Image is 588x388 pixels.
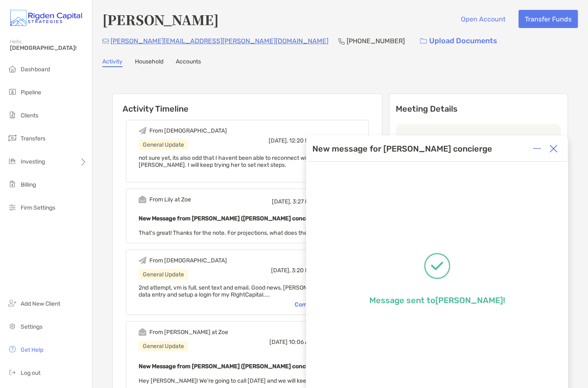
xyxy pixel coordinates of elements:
span: 3:20 PM MD [292,267,323,274]
img: Expand or collapse [533,145,541,153]
span: Transfers [21,135,45,142]
span: 12:20 PM MD [289,137,323,144]
div: New message for [PERSON_NAME] concierge [312,144,492,154]
img: Zoe Logo [10,3,82,33]
span: Add New Client [21,300,60,307]
img: clients icon [7,110,17,120]
span: [DATE], [272,198,291,205]
span: Hey [PERSON_NAME]! We're going to call [DATE] and we will keep you posted! [139,377,341,384]
a: Upload Documents [415,32,503,50]
img: button icon [420,38,427,44]
div: From Lily at Zoe [149,196,191,203]
a: Accounts [176,58,201,67]
div: General Update [139,269,188,280]
button: Open Account [455,10,512,28]
a: Household [135,58,163,67]
span: 10:06 AM MD [289,339,323,346]
span: Log out [21,369,40,376]
div: From [DEMOGRAPHIC_DATA] [149,127,227,134]
span: Dashboard [21,66,50,73]
span: Pipeline [21,89,41,96]
span: 3:27 PM MD [293,198,323,205]
span: [DATE] [269,339,288,346]
p: [PHONE_NUMBER] [347,36,405,46]
h4: [PERSON_NAME] [102,10,219,29]
span: Get Help [21,346,43,353]
img: Phone Icon [338,38,345,44]
span: Settings [21,323,43,330]
img: add_new_client icon [7,298,17,308]
span: That's great! Thanks for the note. For projections, what does the AUM look like? [139,229,346,236]
p: Last meeting [403,134,555,144]
a: Activity [102,58,123,67]
span: Billing [21,181,36,188]
img: settings icon [7,321,17,331]
button: Transfer Funds [519,10,578,28]
span: not sure yet, its also odd that I havent been able to reconnect with [PERSON_NAME]. I will keep t... [139,154,312,168]
img: transfers icon [7,133,17,143]
img: billing icon [7,179,17,189]
img: logout icon [7,367,17,377]
img: Message successfully sent [424,253,451,279]
img: get-help icon [7,344,17,354]
img: dashboard icon [7,64,17,74]
img: pipeline icon [7,87,17,97]
span: [DATE], [271,267,290,274]
span: Investing [21,158,45,165]
b: New Message from [PERSON_NAME] ([PERSON_NAME] concierge) [139,363,322,370]
span: Clients [21,112,38,119]
div: General Update [139,341,188,351]
h6: Activity Timeline [113,94,382,114]
span: Firm Settings [21,204,55,211]
span: [DEMOGRAPHIC_DATA]! [10,44,87,51]
p: [PERSON_NAME][EMAIL_ADDRESS][PERSON_NAME][DOMAIN_NAME] [111,36,328,46]
img: investing icon [7,156,17,166]
span: [DATE], [269,137,288,144]
img: Email Icon [102,39,109,44]
span: 2nd attempt, vm is full, sent text and email. Good news, [PERSON_NAME] started data entry and set... [139,284,349,298]
img: Event icon [139,257,146,264]
img: Close [550,145,558,153]
div: General Update [139,140,188,150]
img: Event icon [139,127,146,135]
p: Meeting Details [396,104,561,114]
img: Event icon [139,328,146,336]
div: From [PERSON_NAME] at Zoe [149,329,228,336]
div: From [DEMOGRAPHIC_DATA] [149,257,227,264]
p: Message sent to [PERSON_NAME] ! [369,295,505,305]
b: New Message from [PERSON_NAME] ([PERSON_NAME] concierge) [139,215,322,222]
div: Complete message [295,301,356,308]
img: firm-settings icon [7,202,17,212]
img: Event icon [139,196,146,203]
